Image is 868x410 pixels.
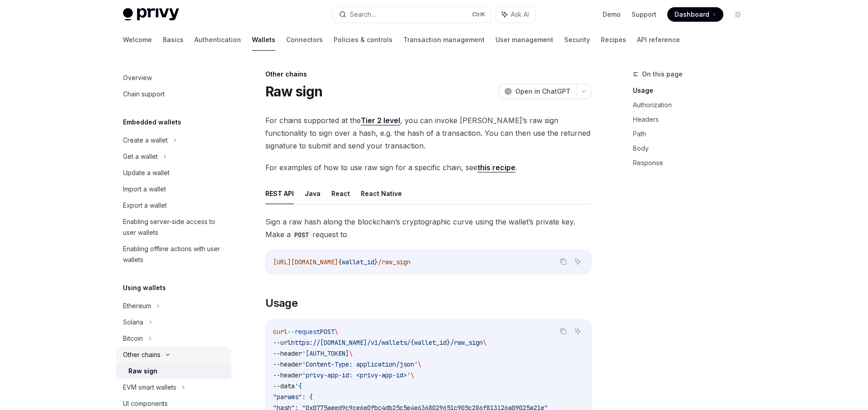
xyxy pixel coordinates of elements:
button: React Native [361,183,402,204]
span: {wallet_id} [338,258,378,266]
a: Basics [163,29,184,51]
span: 'privy-app-id: <privy-app-id>' [302,371,410,379]
a: Headers [633,112,752,127]
h5: Using wallets [123,282,166,293]
a: Response [633,156,752,170]
div: Solana [123,317,143,328]
img: light logo [123,8,179,21]
div: EVM smart wallets [123,382,176,393]
button: REST API [265,183,294,204]
div: UI components [123,398,168,409]
button: Java [305,183,321,204]
span: "params": { [273,393,313,401]
span: \ [483,338,486,347]
a: this recipe [477,163,515,172]
a: Usage [633,83,752,98]
a: Update a wallet [116,165,231,181]
span: /raw_sign [378,258,410,266]
div: Overview [123,72,152,83]
a: Authentication [194,29,241,51]
code: POST [291,230,312,240]
a: Body [633,141,752,156]
div: Raw sign [128,366,157,377]
a: Import a wallet [116,181,231,197]
a: Tier 2 level [361,116,400,125]
a: Recipes [601,29,626,51]
a: Authorization [633,98,752,112]
div: Update a wallet [123,167,170,178]
button: Copy the contents from the code block [557,256,569,267]
a: Welcome [123,29,152,51]
a: Connectors [286,29,323,51]
div: Ethereum [123,300,151,311]
button: Open in ChatGPT [499,84,576,99]
div: Export a wallet [123,200,167,211]
span: \ [418,360,421,368]
span: Open in ChatGPT [515,87,571,96]
div: Enabling offline actions with user wallets [123,243,226,265]
button: Ask AI [572,325,584,337]
span: --data [273,382,295,390]
div: Enabling server-side access to user wallets [123,216,226,238]
div: Chain support [123,89,165,100]
div: Get a wallet [123,151,158,162]
span: Ask AI [511,10,529,19]
a: User management [495,29,553,51]
a: Chain support [116,86,231,102]
span: --url [273,338,291,347]
h5: Embedded wallets [123,117,181,128]
span: --request [288,328,320,336]
a: Demo [603,10,621,19]
span: --header [273,360,302,368]
span: Ctrl K [472,11,486,18]
span: '{ [295,382,302,390]
button: Ask AI [495,6,535,23]
span: \ [349,349,353,358]
button: Search...CtrlK [333,6,491,23]
a: Raw sign [116,363,231,379]
a: Transaction management [403,29,485,51]
a: Overview [116,70,231,86]
button: React [331,183,350,204]
span: https://[DOMAIN_NAME]/v1/wallets/{wallet_id}/raw_sign [291,338,483,347]
span: For examples of how to use raw sign for a specific chain, see . [265,161,591,174]
a: Export a wallet [116,197,231,214]
a: Policies & controls [334,29,392,51]
a: Support [632,10,656,19]
span: POST [320,328,335,336]
span: Dashboard [675,10,709,19]
div: Create a wallet [123,135,168,146]
span: 'Content-Type: application/json' [302,360,418,368]
span: --header [273,349,302,358]
a: Enabling server-side access to user wallets [116,214,231,241]
a: Dashboard [667,7,723,22]
a: Wallets [252,29,275,51]
button: Toggle dark mode [731,7,745,22]
button: Copy the contents from the code block [557,325,569,337]
span: curl [273,328,288,336]
span: Usage [265,296,297,310]
div: Import a wallet [123,184,166,195]
div: Search... [350,9,375,20]
span: For chains supported at the , you can invoke [PERSON_NAME]’s raw sign functionality to sign over ... [265,114,591,152]
span: \ [335,328,338,336]
div: Other chains [123,349,160,360]
h1: Raw sign [265,83,322,100]
span: [URL][DOMAIN_NAME] [273,258,338,266]
a: API reference [637,29,680,51]
a: Enabling offline actions with user wallets [116,241,231,268]
div: Other chains [265,70,591,79]
div: Bitcoin [123,333,143,344]
span: '[AUTH_TOKEN] [302,349,349,358]
span: On this page [642,69,683,80]
span: \ [410,371,414,379]
a: Security [564,29,590,51]
button: Ask AI [572,256,584,267]
span: --header [273,371,302,379]
a: Path [633,127,752,141]
span: Sign a raw hash along the blockchain’s cryptographic curve using the wallet’s private key. Make a... [265,215,591,241]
